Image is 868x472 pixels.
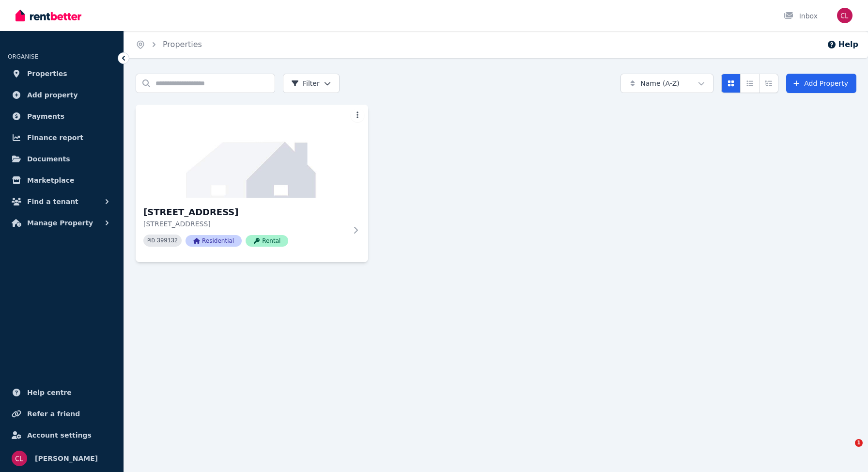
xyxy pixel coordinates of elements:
img: RentBetter [15,8,81,23]
a: 4/280 Merrylands Rd, Merrylands[STREET_ADDRESS][STREET_ADDRESS]PID 399132ResidentialRental [136,105,368,262]
a: Account settings [8,425,116,445]
div: Inbox [784,11,818,21]
span: Residential [186,235,242,247]
button: More options [351,109,364,122]
span: Account settings [27,429,92,441]
span: Add property [27,89,78,101]
span: Find a tenant [27,196,78,207]
a: Add Property [786,74,856,93]
code: 399132 [157,237,178,244]
span: Help centre [27,387,72,398]
a: Refer a friend [8,404,116,424]
img: Cathy Li [837,8,852,23]
a: Documents [8,149,116,169]
a: Finance report [8,128,116,147]
img: Cathy Li [12,451,27,466]
button: Help [827,39,858,50]
a: Marketplace [8,171,116,190]
span: Finance report [27,132,83,143]
span: [PERSON_NAME] [35,453,98,464]
a: Help centre [8,383,116,402]
iframe: Intercom live chat [835,439,858,462]
a: Properties [8,64,116,83]
span: Documents [27,153,70,165]
button: Find a tenant [8,192,116,211]
h3: [STREET_ADDRESS] [143,205,347,219]
span: Properties [27,68,67,79]
button: Manage Property [8,213,116,233]
span: Name (A-Z) [640,79,680,88]
button: Filter [283,74,340,93]
span: 1 [855,439,863,447]
button: Expanded list view [759,74,778,93]
img: 4/280 Merrylands Rd, Merrylands [136,105,368,198]
span: ORGANISE [8,53,38,60]
span: Payments [27,110,64,122]
a: Payments [8,107,116,126]
span: Rental [246,235,288,247]
span: Manage Property [27,217,93,229]
span: Marketplace [27,174,74,186]
span: Filter [291,79,320,88]
button: Name (A-Z) [620,74,713,93]
a: Properties [163,40,202,49]
nav: Breadcrumb [124,31,214,58]
span: Refer a friend [27,408,80,420]
button: Card view [721,74,741,93]
small: PID [147,238,155,243]
div: View options [721,74,778,93]
p: [STREET_ADDRESS] [143,219,347,229]
a: Add property [8,85,116,105]
button: Compact list view [740,74,759,93]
